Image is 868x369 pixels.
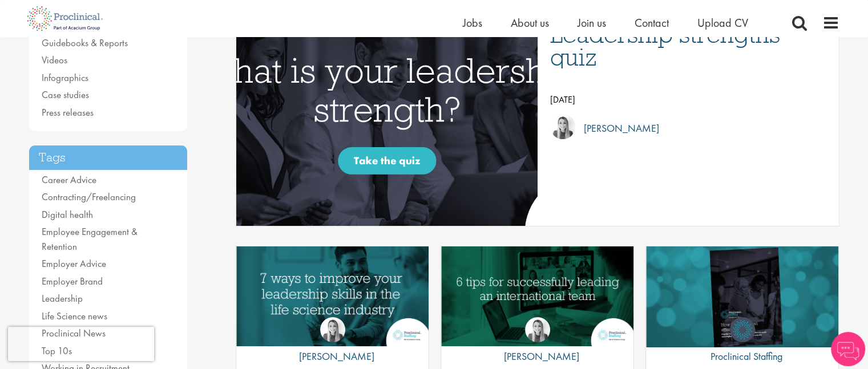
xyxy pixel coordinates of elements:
[42,88,89,101] a: Case studies
[42,257,106,270] a: Employer Advice
[495,348,579,365] p: [PERSON_NAME]
[42,71,88,84] a: Infographics
[702,348,782,365] p: Proclinical Staffing
[550,114,575,139] img: Hannah Burke
[550,91,827,108] p: [DATE]
[831,332,865,366] img: Chatbot
[441,246,633,346] img: 6 tips for leading an international team
[236,246,429,347] a: Link to a post
[646,246,838,347] a: Link to a post
[42,310,107,322] a: Life Science news
[550,23,827,68] a: Leadership strengths quiz
[550,114,827,143] a: Hannah Burke [PERSON_NAME]
[42,37,128,49] a: Guidebooks & Reports
[236,11,538,226] a: Link to a post
[511,15,549,30] a: About us
[42,225,138,253] a: Employee Engagement & Retention
[697,15,748,30] a: Upload CV
[635,15,669,30] a: Contact
[320,317,345,342] img: Hannah Burke
[42,275,103,287] a: Employer Brand
[290,348,374,365] p: [PERSON_NAME]
[525,317,550,342] img: Hannah Burke
[463,15,482,30] a: Jobs
[42,190,136,203] a: Contracting/Freelancing
[42,54,67,66] a: Videos
[42,173,96,186] a: Career Advice
[575,120,659,137] p: [PERSON_NAME]
[8,327,154,361] iframe: reCAPTCHA
[42,208,93,221] a: Digital health
[578,15,606,30] a: Join us
[29,145,188,170] h3: Tags
[730,317,755,342] img: Proclinical Staffing
[42,106,94,119] a: Press releases
[646,246,838,348] img: Leadership in life sciences
[42,292,83,305] a: Leadership
[441,246,633,347] a: Link to a post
